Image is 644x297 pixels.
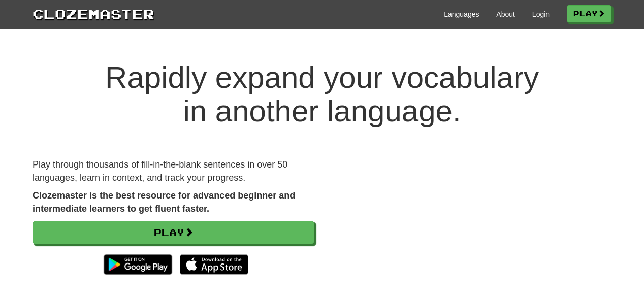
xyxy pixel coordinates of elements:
a: About [496,9,515,19]
a: Languages [444,9,479,19]
p: Play through thousands of fill-in-the-blank sentences in over 50 languages, learn in context, and... [33,158,314,184]
a: Clozemaster [33,4,154,23]
a: Login [532,9,550,19]
a: Play [567,5,611,22]
strong: Clozemaster is the best resource for advanced beginner and intermediate learners to get fluent fa... [33,190,295,214]
a: Play [33,221,314,244]
img: Get it on Google Play [99,249,177,280]
img: Download_on_the_App_Store_Badge_US-UK_135x40-25178aeef6eb6b83b96f5f2d004eda3bffbb37122de64afbaef7... [180,254,248,275]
